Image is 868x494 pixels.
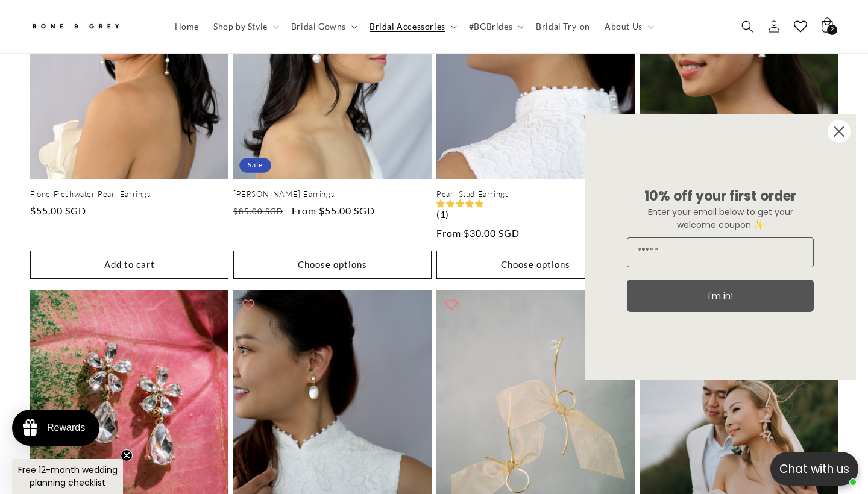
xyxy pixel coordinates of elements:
span: Shop by Style [213,21,268,32]
button: Open chatbox [770,452,858,486]
button: Add to cart [30,251,228,279]
span: 10% off your first order [644,187,796,205]
span: Home [175,21,199,32]
span: #BGBrides [469,21,512,32]
a: Bone and Grey Bridal [26,12,156,41]
p: Chat with us [770,460,858,478]
div: FLYOUT Form [573,102,868,392]
button: Choose options [436,251,635,279]
div: Rewards [47,422,85,433]
span: Enter your email below to get your welcome coupon ✨ [648,206,793,231]
button: Choose options [233,251,432,279]
button: Add to wishlist [439,293,464,317]
summary: #BGBrides [462,14,529,39]
summary: About Us [597,14,659,39]
button: Close dialog [827,119,851,143]
a: Home [168,14,206,39]
button: I'm in! [627,280,814,312]
summary: Bridal Gowns [284,14,362,39]
button: Close teaser [121,449,133,461]
summary: Shop by Style [206,14,284,39]
button: Add to wishlist [33,293,57,317]
span: 2 [831,25,834,35]
a: Pearl Stud Earrings [436,189,635,199]
a: Bridal Try-on [529,14,597,39]
summary: Bridal Accessories [362,14,462,39]
summary: Search [734,13,761,40]
div: Free 12-month wedding planning checklistClose teaser [12,459,123,494]
a: [PERSON_NAME] Earrings [233,189,432,199]
span: Free 12-month wedding planning checklist [18,464,118,489]
span: Bridal Try-on [536,21,590,32]
span: About Us [605,21,643,32]
img: Bone and Grey Bridal [30,17,121,37]
input: Email [627,237,814,267]
a: Fione Freshwater Pearl Earrings [30,189,228,199]
span: Bridal Accessories [370,21,445,32]
span: Bridal Gowns [291,21,346,32]
button: Add to wishlist [236,293,260,317]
